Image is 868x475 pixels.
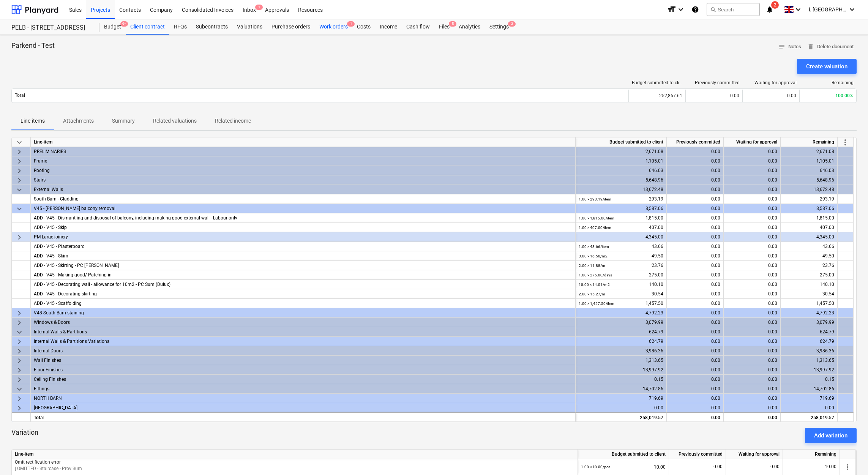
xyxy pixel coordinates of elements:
[347,21,355,27] span: 1
[724,147,781,156] div: 0.00
[667,175,724,185] div: 0.00
[21,117,45,125] p: Line-items
[724,204,781,213] div: 0.00
[576,394,667,403] div: 719.69
[669,459,726,474] div: 0.00
[724,318,781,327] div: 0.00
[15,394,24,403] span: keyboard_arrow_right
[667,412,724,421] div: 0.00
[579,282,610,287] small: 10.00 × 14.01 / m2
[775,41,804,53] button: Notes
[781,166,838,175] div: 646.03
[375,19,402,35] a: Income
[34,194,572,204] div: South Barn - Cladding
[454,19,485,35] div: Analytics
[783,450,840,459] div: Remaining
[34,327,572,336] div: Internal Walls & Partitions
[724,289,781,299] div: 0.00
[508,21,516,27] span: 3
[34,394,572,403] div: NORTH BARN
[434,19,454,35] div: Files
[34,375,572,384] div: Ceiling Finishes
[352,19,375,35] a: Costs
[781,365,838,375] div: 13,997.92
[402,19,434,35] div: Cash flow
[579,261,663,270] div: 23.76
[15,328,24,337] span: keyboard_arrow_down
[579,197,611,201] small: 1.00 × 293.19 / item
[781,147,838,156] div: 2,671.08
[667,261,724,270] div: 0.00
[15,404,24,413] span: keyboard_arrow_right
[778,43,801,51] span: Notes
[15,138,24,147] span: keyboard_arrow_down
[724,194,781,204] div: 0.00
[11,428,38,443] p: Variation
[34,261,572,270] div: ADD - V45 - Skirting - PC Sum
[576,318,667,327] div: 3,079.99
[667,403,724,413] div: 0.00
[724,213,781,223] div: 0.00
[781,375,838,384] div: 0.15
[112,117,135,125] p: Summary
[667,356,724,365] div: 0.00
[724,394,781,403] div: 0.00
[807,43,814,50] span: delete
[669,450,726,459] div: Previously committed
[126,19,169,35] a: Client contract
[576,365,667,375] div: 13,997.92
[667,166,724,175] div: 0.00
[576,175,667,185] div: 5,648.96
[667,232,724,242] div: 0.00
[724,156,781,166] div: 0.00
[628,90,685,102] div: 252,867.61
[781,337,838,346] div: 624.79
[576,166,667,175] div: 646.03
[667,327,724,337] div: 0.00
[726,459,783,474] div: 0.00
[667,213,724,223] div: 0.00
[667,308,724,318] div: 0.00
[781,185,838,194] div: 13,672.48
[724,412,781,421] div: 0.00
[579,194,663,204] div: 293.19
[15,166,24,175] span: keyboard_arrow_right
[807,43,854,51] span: Delete document
[576,137,667,147] div: Budget submitted to client
[15,318,24,327] span: keyboard_arrow_right
[781,280,838,289] div: 140.10
[34,251,572,260] div: ADD - V45 - Skim
[191,19,232,35] div: Subcontracts
[781,213,838,223] div: 1,815.00
[267,19,315,35] div: Purchase orders
[576,204,667,213] div: 8,587.06
[724,337,781,346] div: 0.00
[169,19,191,35] a: RFQs
[581,459,666,475] div: 10.00
[781,299,838,308] div: 1,457.50
[34,232,572,241] div: PM Large joinery
[781,327,838,337] div: 624.79
[15,366,24,375] span: keyboard_arrow_right
[576,375,667,384] div: 0.15
[34,299,572,308] div: ADD - V45 - Scaffolding
[778,43,785,50] span: notes
[724,327,781,337] div: 0.00
[15,356,24,365] span: keyboard_arrow_right
[153,117,197,125] p: Related valuations
[724,356,781,365] div: 0.00
[724,375,781,384] div: 0.00
[579,226,611,230] small: 1.00 × 407.00 / item
[579,216,614,220] small: 1.00 × 1,815.00 / item
[315,19,352,35] a: Work orders1
[579,254,608,258] small: 3.00 × 16.50 / m2
[724,242,781,251] div: 0.00
[34,204,572,213] div: V45 - Juliette balcony removal
[667,156,724,166] div: 0.00
[724,232,781,242] div: 0.00
[579,292,605,296] small: 2.00 × 15.27 / m
[215,117,251,125] p: Related income
[667,280,724,289] div: 0.00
